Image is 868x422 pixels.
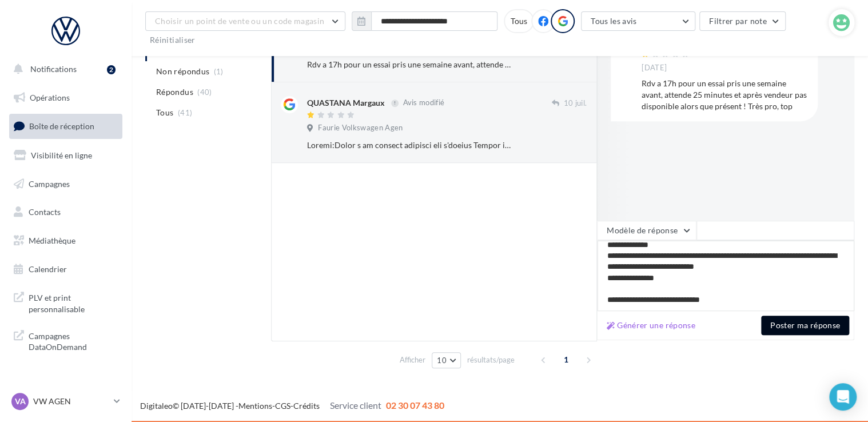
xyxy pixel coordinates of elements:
a: Campagnes [7,172,125,196]
a: Médiathèque [7,229,125,253]
span: Tous [156,107,173,118]
span: © [DATE]-[DATE] - - - [140,401,444,411]
p: VW AGEN [33,396,109,407]
button: 10 [432,352,461,368]
span: Afficher [400,355,425,365]
span: Médiathèque [29,236,75,245]
button: Modèle de réponse [597,221,696,240]
button: Notifications 2 [7,57,120,81]
span: [DATE] [642,63,667,73]
span: résultats/page [467,355,515,365]
button: Filtrer par note [699,11,786,31]
span: Campagnes DataOnDemand [29,328,118,353]
button: Choisir un point de vente ou un code magasin [145,11,345,31]
div: Rdv a 17h pour un essai pris une semaine avant, attende 25 minutes et après vendeur pas disponibl... [642,78,809,112]
span: Choisir un point de vente ou un code magasin [155,16,324,26]
a: Opérations [7,86,125,110]
span: Visibilité en ligne [31,150,92,160]
a: Calendrier [7,257,125,281]
a: Contacts [7,200,125,224]
a: Visibilité en ligne [7,144,125,168]
div: 2 [107,65,116,74]
span: Non répondus [156,66,209,77]
a: CGS [275,401,290,411]
div: Open Intercom Messenger [829,383,857,411]
button: Générer une réponse [602,319,700,332]
div: Tous [504,9,534,33]
div: QUASTANA Margaux [307,97,385,109]
span: Calendrier [29,264,67,274]
a: PLV et print personnalisable [7,285,125,319]
span: Campagnes [29,178,70,188]
span: Répondus [156,86,193,98]
span: (41) [178,108,192,117]
a: VA VW AGEN [9,391,122,412]
button: Réinitialiser [145,33,200,47]
span: Notifications [30,64,77,74]
span: (40) [197,87,212,97]
button: Tous les avis [581,11,695,31]
span: (1) [214,67,224,76]
span: Avis modifié [403,98,444,108]
button: Poster ma réponse [761,316,849,335]
span: Boîte de réception [29,121,94,131]
span: 02 30 07 43 80 [386,400,444,411]
a: Mentions [238,401,272,411]
a: Digitaleo [140,401,173,411]
span: VA [15,396,26,407]
a: Campagnes DataOnDemand [7,324,125,357]
a: Boîte de réception [7,114,125,138]
span: Tous les avis [591,16,637,26]
span: Service client [330,400,381,411]
span: 10 [437,356,447,365]
span: PLV et print personnalisable [29,290,118,314]
span: Faurie Volkswagen Agen [318,123,403,133]
span: 1 [557,351,575,369]
div: Rdv a 17h pour un essai pris une semaine avant, attende 25 minutes et après vendeur pas disponibl... [307,59,512,70]
a: Crédits [293,401,320,411]
span: Contacts [29,207,61,217]
div: Loremi:Dolor s am consect adipisci eli s'doeius Tempor in utlab e dolor mag aliqu en adminim: 6) ... [307,140,512,151]
span: Opérations [30,93,70,102]
span: 10 juil. [563,98,587,109]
